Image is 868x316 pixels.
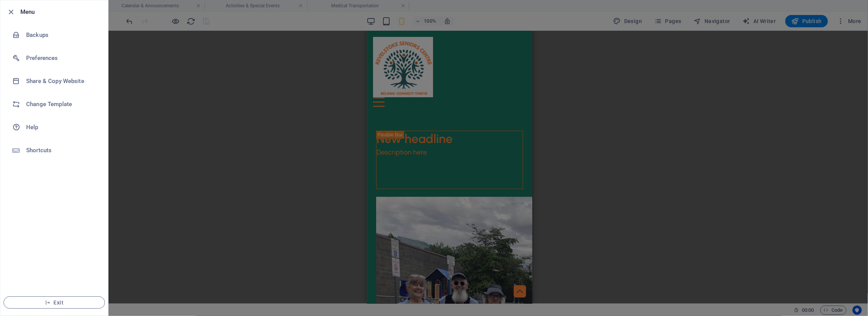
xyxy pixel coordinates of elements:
button: Exit [3,296,105,309]
span: Exit [10,299,98,306]
h6: Change Template [26,100,97,109]
h6: Shortcuts [26,146,97,155]
h6: Share & Copy Website [26,77,97,86]
h6: Menu [20,7,102,17]
h6: Preferences [26,53,97,63]
h6: Backups [26,30,97,40]
a: Help [0,116,108,139]
h6: Help [26,123,97,132]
